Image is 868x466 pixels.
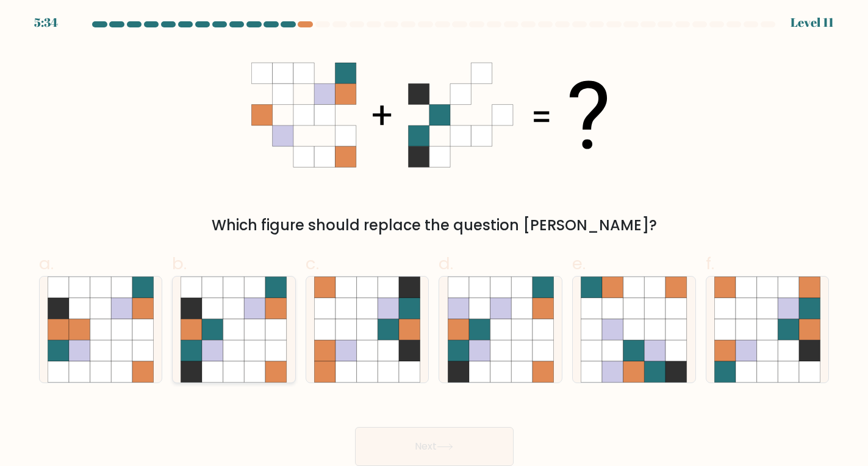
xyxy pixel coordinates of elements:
[355,427,514,466] button: Next
[572,252,586,275] span: e.
[172,252,187,275] span: b.
[791,13,834,32] div: Level 11
[706,252,714,275] span: f.
[439,252,453,275] span: d.
[46,214,822,236] div: Which figure should replace the question [PERSON_NAME]?
[306,252,319,275] span: c.
[34,13,58,32] div: 5:34
[39,252,54,275] span: a.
